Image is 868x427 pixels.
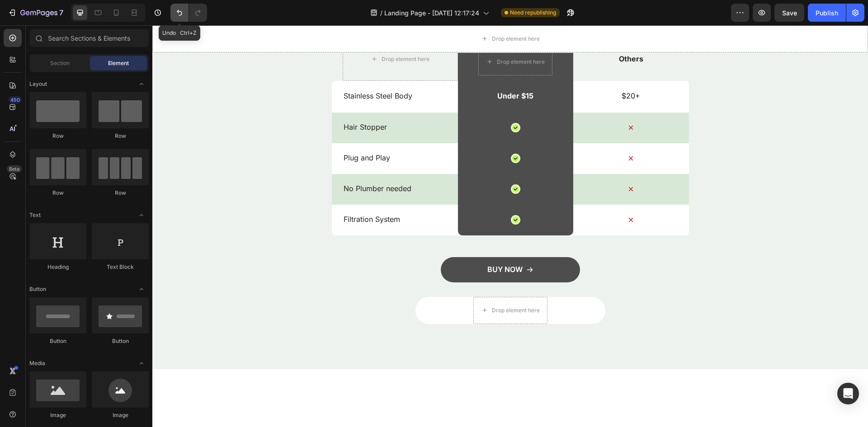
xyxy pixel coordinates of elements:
[816,8,838,18] div: Publish
[345,66,381,75] p: Under $15
[29,359,45,367] span: Media
[837,383,859,404] div: Open Intercom Messenger
[29,29,149,47] input: Search Sections & Elements
[191,97,305,107] p: Hair Stopper
[29,285,46,293] span: Button
[808,4,846,22] button: Publish
[92,337,149,345] div: Button
[4,4,67,22] button: 7
[29,411,86,419] div: Image
[191,66,305,75] p: Stainless Steel Body
[344,33,392,40] div: Drop element here
[59,7,63,18] p: 7
[29,189,86,197] div: Row
[191,159,305,168] p: No Plumber needed
[335,239,370,249] p: BUY NOW
[29,263,86,271] div: Heading
[7,165,22,173] div: Beta
[190,97,306,108] div: Rich Text Editor. Editing area: main
[422,29,535,38] p: Others
[190,66,306,76] div: Rich Text Editor. Editing area: main
[29,132,86,140] div: Row
[108,59,129,67] span: Element
[134,208,149,222] span: Toggle open
[92,189,149,197] div: Row
[510,9,556,17] span: Need republishing
[288,232,428,257] button: <p>BUY NOW</p>
[134,282,149,296] span: Toggle open
[190,189,306,200] div: Rich Text Editor. Editing area: main
[92,132,149,140] div: Row
[9,96,22,103] div: 450
[422,66,535,75] p: $20+
[191,128,305,137] p: Plug and Play
[29,211,41,219] span: Text
[170,4,207,22] div: Undo/Redo
[134,77,149,91] span: Toggle open
[92,263,149,271] div: Text Block
[190,128,306,138] div: Rich Text Editor. Editing area: main
[29,80,47,88] span: Layout
[782,9,797,17] span: Save
[380,8,382,18] span: /
[774,4,804,22] button: Save
[50,59,70,67] span: Section
[190,159,306,169] div: Rich Text Editor. Editing area: main
[340,282,387,289] div: Drop element here
[384,8,479,18] span: Landing Page - [DATE] 12:17:24
[152,25,868,427] iframe: Design area
[134,356,149,371] span: Toggle open
[29,337,86,345] div: Button
[229,30,277,38] div: Drop element here
[191,189,305,199] p: Filtration System
[92,411,149,419] div: Image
